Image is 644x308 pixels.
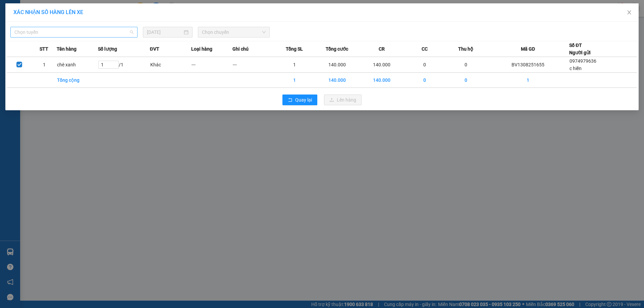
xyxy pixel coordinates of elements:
[150,57,191,73] td: Khác
[627,10,632,15] span: close
[315,57,360,73] td: 140.000
[282,95,317,105] button: rollbackQuay lại
[360,73,404,88] td: 140.000
[274,73,315,88] td: 1
[445,57,487,73] td: 0
[326,45,348,53] span: Tổng cước
[521,45,535,53] span: Mã GD
[487,57,569,73] td: BV1308251655
[487,73,569,88] td: 1
[286,45,303,53] span: Tổng SL
[379,45,385,53] span: CR
[274,57,315,73] td: 1
[404,73,445,88] td: 0
[147,28,182,36] input: 13/08/2025
[404,57,445,73] td: 0
[620,3,639,22] button: Close
[191,57,232,73] td: ---
[295,96,312,104] span: Quay lại
[360,57,404,73] td: 140.000
[14,27,133,37] span: Chọn tuyến
[445,73,487,88] td: 0
[232,57,274,73] td: ---
[458,45,473,53] span: Thu hộ
[288,98,292,103] span: rollback
[191,45,212,53] span: Loại hàng
[569,42,591,56] div: Số ĐT Người gửi
[324,95,362,105] button: uploadLên hàng
[315,73,360,88] td: 140.000
[570,58,596,64] span: 0974979636
[150,45,159,53] span: ĐVT
[202,27,266,37] span: Chọn chuyến
[570,66,582,71] span: c hiền
[232,45,249,53] span: Ghi chú
[422,45,428,53] span: CC
[13,9,83,15] span: XÁC NHẬN SỐ HÀNG LÊN XE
